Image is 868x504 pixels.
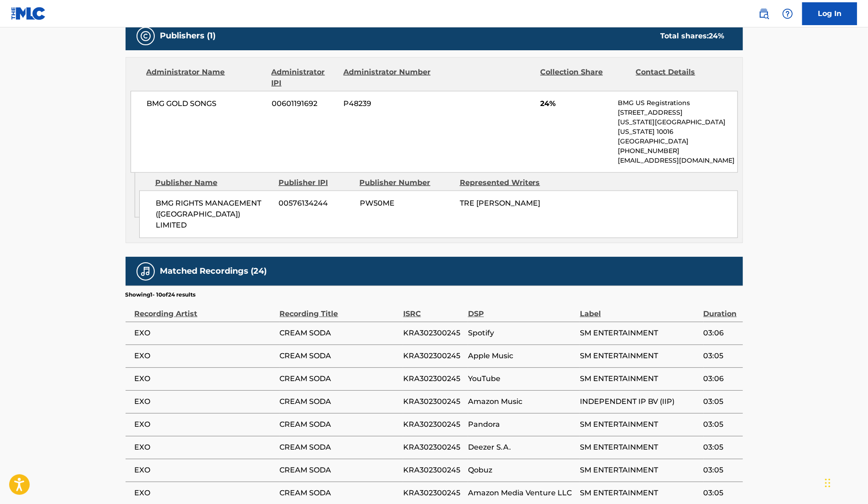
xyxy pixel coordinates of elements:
[403,419,463,430] span: KRA302300245
[135,299,275,319] div: Recording Artist
[280,396,399,407] span: CREAM SODA
[580,488,699,499] span: SM ENTERTAINMENT
[704,373,738,384] span: 03:06
[460,177,553,188] div: Represented Writers
[343,98,432,109] span: P48239
[403,465,463,476] span: KRA302300245
[135,328,275,339] span: EXO
[135,350,275,361] span: EXO
[618,146,737,156] p: [PHONE_NUMBER]
[468,328,575,339] span: Spotify
[580,350,699,361] span: SM ENTERTAINMENT
[11,7,46,20] img: MLC Logo
[280,465,399,476] span: CREAM SODA
[156,198,272,231] span: BMG RIGHTS MANAGEMENT ([GEOGRAPHIC_DATA]) LIMITED
[618,98,737,108] p: BMG US Registrations
[704,465,738,476] span: 03:05
[403,373,463,384] span: KRA302300245
[403,299,463,319] div: ISRC
[468,299,575,319] div: DSP
[704,328,738,339] span: 03:06
[468,373,575,384] span: YouTube
[704,488,738,499] span: 03:05
[280,442,399,453] span: CREAM SODA
[782,8,793,19] img: help
[580,299,699,319] div: Label
[155,177,272,188] div: Publisher Name
[403,328,463,339] span: KRA302300245
[280,328,399,339] span: CREAM SODA
[580,419,699,430] span: SM ENTERTAINMENT
[147,98,265,109] span: BMG GOLD SONGS
[147,67,265,89] div: Administrator Name
[160,31,216,41] h5: Publishers (1)
[618,117,737,137] p: [US_STATE][GEOGRAPHIC_DATA][US_STATE] 10016
[825,469,831,497] div: Drag
[280,419,399,430] span: CREAM SODA
[822,460,868,504] iframe: Chat Widget
[758,8,769,19] img: search
[755,5,773,23] a: Public Search
[160,266,267,276] h5: Matched Recordings (24)
[272,98,337,109] span: 00601191692
[280,373,399,384] span: CREAM SODA
[618,137,737,146] p: [GEOGRAPHIC_DATA]
[580,373,699,384] span: SM ENTERTAINMENT
[279,198,353,209] span: 00576134244
[468,488,575,499] span: Amazon Media Venture LLC
[468,465,575,476] span: Qobuz
[280,488,399,499] span: CREAM SODA
[135,442,275,453] span: EXO
[135,488,275,499] span: EXO
[580,328,699,339] span: SM ENTERTAINMENT
[468,419,575,430] span: Pandora
[403,442,463,453] span: KRA302300245
[704,442,738,453] span: 03:05
[636,67,725,89] div: Contact Details
[403,396,463,407] span: KRA302300245
[704,350,738,361] span: 03:05
[280,299,399,319] div: Recording Title
[580,465,699,476] span: SM ENTERTAINMENT
[580,442,699,453] span: SM ENTERTAINMENT
[403,350,463,361] span: KRA302300245
[279,177,353,188] div: Publisher IPI
[140,31,151,42] img: Publishers
[135,465,275,476] span: EXO
[360,177,453,188] div: Publisher Number
[135,419,275,430] span: EXO
[540,98,611,109] span: 24%
[580,396,699,407] span: INDEPENDENT IP BV (IIP)
[126,291,196,299] p: Showing 1 - 10 of 24 results
[272,67,337,89] div: Administrator IPI
[135,396,275,407] span: EXO
[460,199,540,207] span: TRE [PERSON_NAME]
[468,442,575,453] span: Deezer S.A.
[280,350,399,361] span: CREAM SODA
[343,67,432,89] div: Administrator Number
[618,156,737,165] p: [EMAIL_ADDRESS][DOMAIN_NAME]
[704,299,738,319] div: Duration
[540,67,629,89] div: Collection Share
[709,32,725,40] span: 24 %
[704,396,738,407] span: 03:05
[802,2,857,25] a: Log In
[661,31,725,42] div: Total shares:
[704,419,738,430] span: 03:05
[360,198,453,209] span: PW50ME
[618,108,737,117] p: [STREET_ADDRESS]
[140,266,151,277] img: Matched Recordings
[468,396,575,407] span: Amazon Music
[135,373,275,384] span: EXO
[468,350,575,361] span: Apple Music
[403,488,463,499] span: KRA302300245
[779,5,797,23] div: Help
